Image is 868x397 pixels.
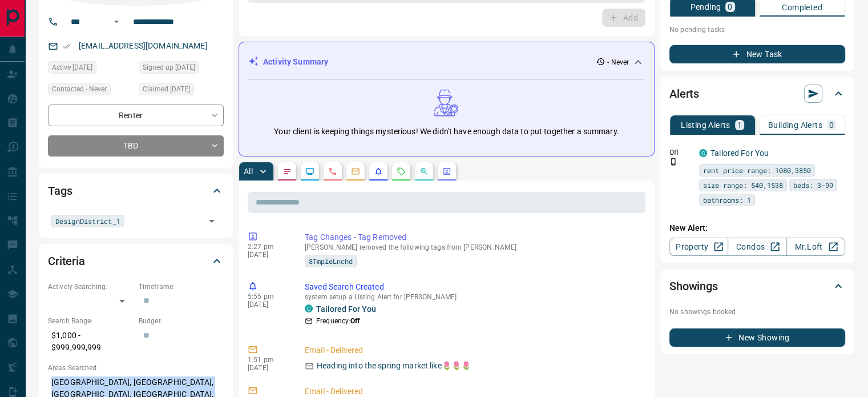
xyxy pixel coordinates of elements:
[728,3,732,11] p: 0
[782,3,822,11] p: Completed
[139,83,224,99] div: Fri Mar 04 2022
[63,42,71,50] svg: Email Verified
[79,41,208,50] a: [EMAIL_ADDRESS][DOMAIN_NAME]
[829,121,834,129] p: 0
[305,344,641,356] p: Email - Delivered
[143,62,195,73] span: Signed up [DATE]
[305,231,641,243] p: Tag Changes - Tag Removed
[316,304,376,314] a: Tailored For You
[48,135,224,157] div: TBD
[139,61,224,77] div: Fri Mar 04 2022
[305,167,314,176] svg: Lead Browsing Activity
[263,56,328,68] p: Activity Summary
[52,62,92,73] span: Active [DATE]
[768,121,822,129] p: Building Alerts
[244,167,253,175] p: All
[703,165,811,176] span: rent price range: 1080,3850
[351,167,360,176] svg: Emails
[669,45,845,63] button: New Task
[248,51,645,73] div: Activity Summary- Never
[737,121,742,129] p: 1
[48,252,85,270] h2: Criteria
[48,247,224,275] div: Criteria
[309,255,353,267] span: 8TmpleLnchd
[248,251,288,259] p: [DATE]
[204,213,220,229] button: Open
[669,328,845,347] button: New Showing
[669,277,718,295] h2: Showings
[728,238,786,256] a: Condos
[442,167,451,176] svg: Agent Actions
[248,292,288,300] p: 5:55 pm
[248,300,288,308] p: [DATE]
[48,182,72,200] h2: Tags
[139,282,224,292] p: Timeframe:
[669,147,692,158] p: Off
[669,158,677,166] svg: Push Notification Only
[710,149,769,158] a: Tailored For You
[669,85,699,103] h2: Alerts
[48,282,133,292] p: Actively Searching:
[328,167,337,176] svg: Calls
[669,238,728,256] a: Property
[274,126,619,138] p: Your client is keeping things mysterious! We didn't have enough data to put together a summary.
[669,21,845,38] p: No pending tasks
[316,316,360,326] p: Frequency:
[374,167,383,176] svg: Listing Alerts
[690,3,721,11] p: Pending
[669,80,845,107] div: Alerts
[397,167,406,176] svg: Requests
[248,356,288,364] p: 1:51 pm
[786,238,845,256] a: Mr.Loft
[48,177,224,204] div: Tags
[305,304,313,312] div: condos.ca
[703,179,783,191] span: size range: 540,1538
[143,83,190,95] span: Claimed [DATE]
[48,326,133,357] p: $1,000 - $999,999,999
[703,194,751,206] span: bathrooms: 1
[110,15,123,29] button: Open
[48,316,133,326] p: Search Range:
[48,61,133,77] div: Fri Mar 04 2022
[248,243,288,251] p: 2:27 pm
[793,179,833,191] span: beds: 3-99
[305,293,641,301] p: system setup a Listing Alert for [PERSON_NAME]
[419,167,429,176] svg: Opportunities
[669,222,845,234] p: New Alert:
[669,307,845,317] p: No showings booked
[699,149,707,157] div: condos.ca
[305,281,641,293] p: Saved Search Created
[248,364,288,372] p: [DATE]
[681,121,730,129] p: Listing Alerts
[607,57,629,67] p: - Never
[55,215,120,227] span: DesignDistrict_1
[48,105,224,126] div: Renter
[317,360,471,372] p: Heading into the spring market like🌷🌷🌷
[52,83,107,95] span: Contacted - Never
[669,272,845,300] div: Showings
[48,363,224,373] p: Areas Searched:
[305,243,641,251] p: [PERSON_NAME] removed the following tags from [PERSON_NAME]
[139,316,224,326] p: Budget:
[282,167,292,176] svg: Notes
[350,317,360,325] strong: Off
